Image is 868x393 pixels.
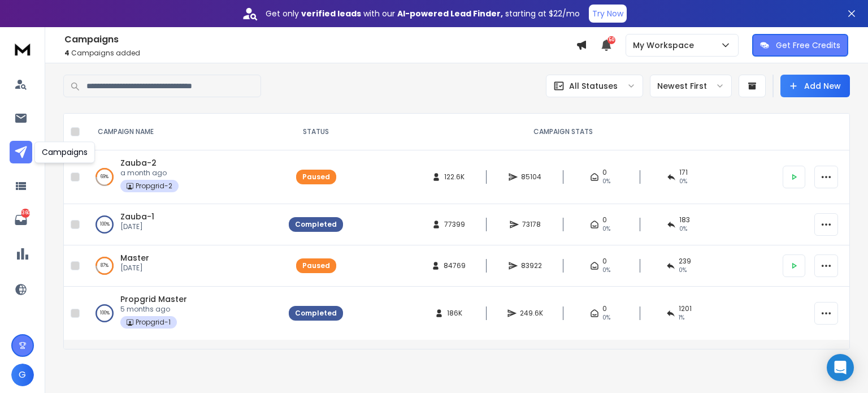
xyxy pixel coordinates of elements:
th: CAMPAIGN STATS [350,114,776,150]
span: 239 [679,257,691,266]
span: 0 [602,304,607,313]
a: Master [120,252,149,264]
td: 100%Propgrid Master5 months agoPropgrid-1 [84,287,282,340]
a: Zauba-1 [120,211,154,222]
th: STATUS [282,114,350,150]
a: 1360 [10,209,32,231]
p: 1360 [21,209,30,218]
p: Propgrid-1 [136,318,171,327]
span: 0% [602,266,610,275]
td: 100%Zauba-1[DATE] [84,204,282,245]
span: 0% [602,177,610,186]
span: 1 % [679,313,684,322]
span: 1201 [679,304,692,313]
p: Propgrid-2 [136,182,172,191]
span: 83922 [521,261,542,270]
span: 85104 [521,172,541,182]
p: Get Free Credits [776,40,840,51]
button: Add New [780,75,850,97]
p: 87 % [101,260,108,271]
span: 0 [602,168,607,177]
th: CAMPAIGN NAME [84,114,282,150]
button: G [11,364,34,386]
div: Paused [302,172,330,182]
div: Paused [302,261,330,270]
span: 0 % [679,224,687,234]
span: 171 [679,168,688,177]
div: Open Intercom Messenger [827,354,854,381]
p: 100 % [100,219,110,230]
p: [DATE] [120,264,149,273]
span: 84769 [444,261,466,270]
span: 249.6K [520,309,543,318]
span: 122.6K [444,172,465,182]
h1: Campaigns [64,33,576,46]
a: Zauba-2 [120,157,157,169]
p: Get only with our starting at $22/mo [266,8,580,19]
span: 0% [602,224,610,234]
button: Try Now [589,5,627,23]
p: 5 months ago [120,305,187,314]
span: 0 [602,215,607,224]
td: 87%Master[DATE] [84,245,282,287]
span: 73178 [522,220,541,229]
div: Campaigns [34,141,95,163]
p: [DATE] [120,222,154,231]
span: 0 % [679,177,687,186]
span: 0 % [679,266,687,275]
button: Get Free Credits [752,34,848,57]
p: Campaigns added [64,49,576,58]
span: 0% [602,313,610,322]
p: All Statuses [569,80,618,92]
span: 4 [64,48,70,58]
strong: AI-powered Lead Finder, [397,8,503,19]
strong: verified leads [301,8,361,19]
p: a month ago [120,169,179,178]
span: 0 [602,257,607,266]
td: 69%Zauba-2a month agoPropgrid-2 [84,150,282,204]
div: Completed [295,220,337,229]
img: logo [11,38,34,59]
p: 69 % [101,171,108,183]
button: Newest First [650,75,732,97]
a: Propgrid Master [120,293,187,305]
div: Completed [295,309,337,318]
p: 100 % [100,308,110,319]
span: 183 [679,215,690,224]
p: My Workspace [633,40,698,51]
span: 77399 [444,220,465,229]
span: 186K [447,309,462,318]
span: 50 [607,36,615,44]
p: Try Now [592,8,623,19]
